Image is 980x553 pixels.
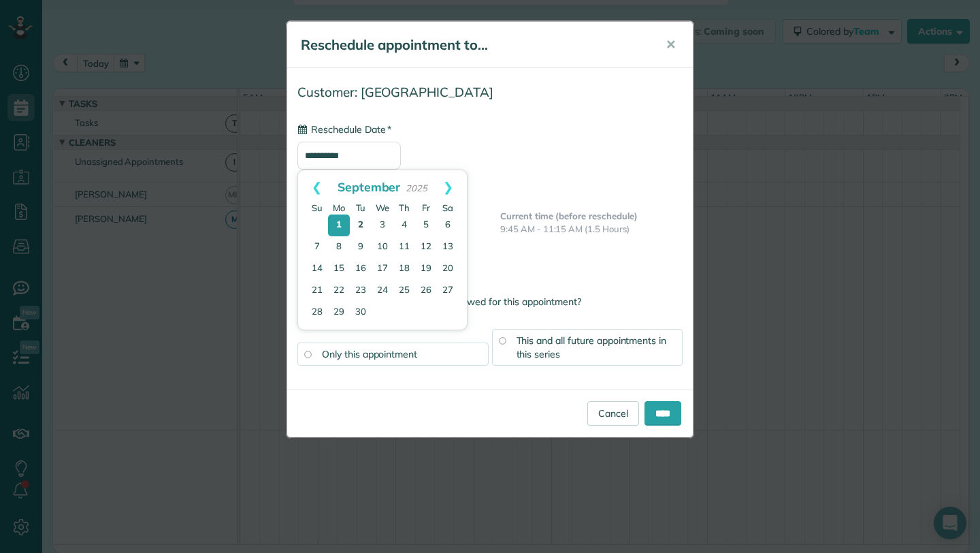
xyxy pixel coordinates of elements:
[442,202,453,213] span: Saturday
[350,258,372,280] a: 16
[422,202,430,213] span: Friday
[328,236,350,258] a: 8
[429,170,467,204] a: Next
[297,85,683,99] h4: Customer: [GEOGRAPHIC_DATA]
[372,280,393,302] a: 24
[372,258,393,280] a: 17
[437,236,459,258] a: 13
[298,170,336,204] a: Prev
[328,302,350,323] a: 29
[304,351,311,358] input: Only this appointment
[437,280,459,302] a: 27
[437,258,459,280] a: 20
[393,215,415,236] a: 4
[517,334,667,360] span: This and all future appointments in this series
[372,236,393,258] a: 10
[500,210,638,221] b: Current time (before reschedule)
[500,223,683,236] p: 9:45 AM - 11:15 AM (1.5 Hours)
[297,123,391,136] label: Reschedule Date
[350,236,372,258] a: 9
[499,337,506,344] input: This and all future appointments in this series
[328,258,350,280] a: 15
[376,202,389,213] span: Wednesday
[415,236,437,258] a: 12
[350,302,372,323] a: 30
[306,280,328,302] a: 21
[399,202,410,213] span: Thursday
[415,258,437,280] a: 19
[415,280,437,302] a: 26
[306,258,328,280] a: 14
[356,202,366,213] span: Tuesday
[437,215,459,236] a: 6
[306,236,328,258] a: 7
[333,202,345,213] span: Monday
[393,280,415,302] a: 25
[312,202,323,213] span: Sunday
[301,35,647,54] h5: Reschedule appointment to...
[587,401,639,426] a: Cancel
[350,215,372,236] a: 2
[297,310,683,323] label: Apply changes to
[328,215,350,236] a: 1
[328,280,350,302] a: 22
[297,173,683,186] span: Current Date: [DATE]
[306,302,328,323] a: 28
[322,348,417,360] span: Only this appointment
[393,236,415,258] a: 11
[372,215,393,236] a: 3
[666,37,676,52] span: ✕
[406,183,427,193] span: 2025
[415,215,437,236] a: 5
[393,258,415,280] a: 18
[338,179,401,194] span: September
[350,280,372,302] a: 23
